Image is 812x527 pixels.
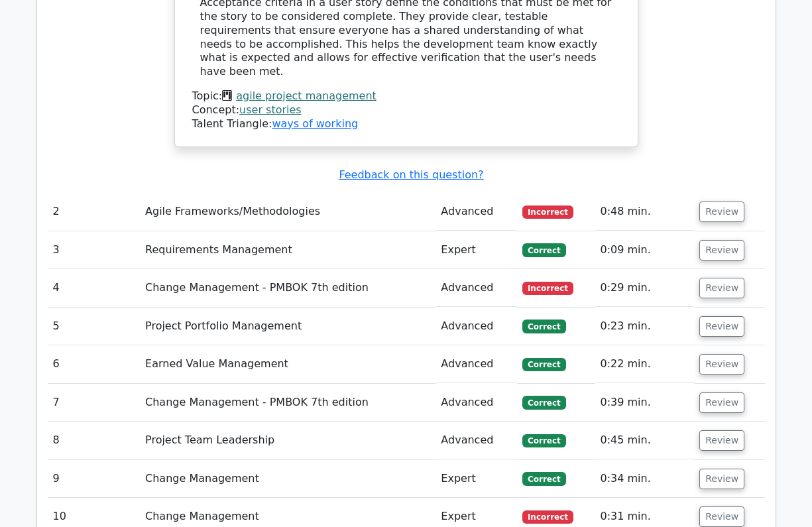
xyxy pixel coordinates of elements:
[435,231,517,269] td: Expert
[522,358,565,371] span: Correct
[699,392,744,413] button: Review
[48,345,141,383] td: 6
[699,354,744,375] button: Review
[435,193,517,231] td: Advanced
[140,345,435,383] td: Earned Value Management
[236,89,377,102] a: agile project management
[522,320,565,333] span: Correct
[435,269,517,307] td: Advanced
[522,472,565,485] span: Correct
[272,117,358,130] a: ways of working
[435,460,517,498] td: Expert
[140,308,435,345] td: Project Portfolio Management
[140,384,435,422] td: Change Management - PMBOK 7th edition
[48,193,141,231] td: 2
[595,460,695,498] td: 0:34 min.
[522,434,565,447] span: Correct
[435,308,517,345] td: Advanced
[48,231,141,269] td: 3
[699,316,744,337] button: Review
[595,269,695,307] td: 0:29 min.
[192,103,620,117] div: Concept:
[699,202,744,222] button: Review
[140,460,435,498] td: Change Management
[699,240,744,261] button: Review
[435,422,517,459] td: Advanced
[48,422,141,459] td: 8
[140,269,435,307] td: Change Management - PMBOK 7th edition
[140,231,435,269] td: Requirements Management
[522,510,573,524] span: Incorrect
[595,422,695,459] td: 0:45 min.
[595,384,695,422] td: 0:39 min.
[140,193,435,231] td: Agile Frameworks/Methodologies
[435,384,517,422] td: Advanced
[48,384,141,422] td: 7
[239,103,302,116] a: user stories
[595,193,695,231] td: 0:48 min.
[522,396,565,409] span: Correct
[522,243,565,257] span: Correct
[435,345,517,383] td: Advanced
[522,282,573,295] span: Incorrect
[48,460,141,498] td: 9
[192,89,620,103] div: Topic:
[48,308,141,345] td: 5
[699,469,744,489] button: Review
[595,345,695,383] td: 0:22 min.
[192,89,620,131] div: Talent Triangle:
[699,430,744,451] button: Review
[140,422,435,459] td: Project Team Leadership
[595,231,695,269] td: 0:09 min.
[48,269,141,307] td: 4
[699,278,744,298] button: Review
[595,308,695,345] td: 0:23 min.
[699,506,744,527] button: Review
[522,205,573,219] span: Incorrect
[339,168,483,181] a: Feedback on this question?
